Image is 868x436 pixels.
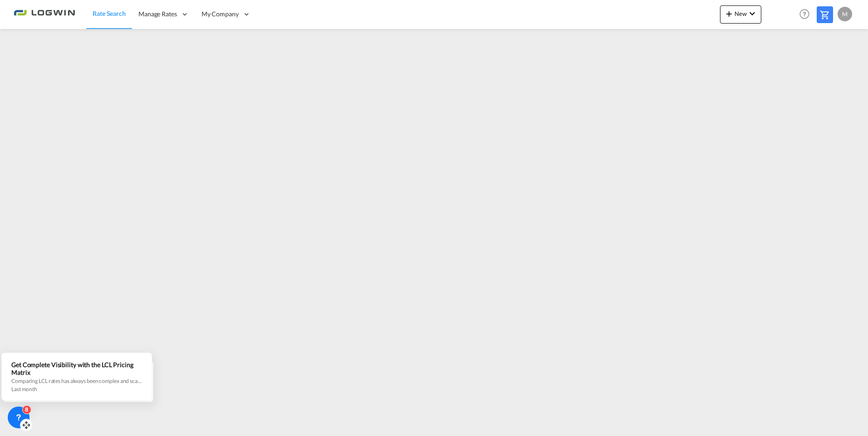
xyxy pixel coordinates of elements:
span: Manage Rates [138,10,177,19]
span: New [724,10,758,17]
button: icon-plus 400-fgNewicon-chevron-down [720,5,761,24]
md-icon: icon-chevron-down [747,8,758,19]
div: M [838,7,852,21]
img: 2761ae10d95411efa20a1f5e0282d2d7.png [14,4,75,24]
div: Help [797,6,817,23]
span: My Company [202,10,239,19]
span: Help [797,6,812,22]
span: Rate Search [93,10,126,17]
md-icon: icon-plus 400-fg [724,8,735,19]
